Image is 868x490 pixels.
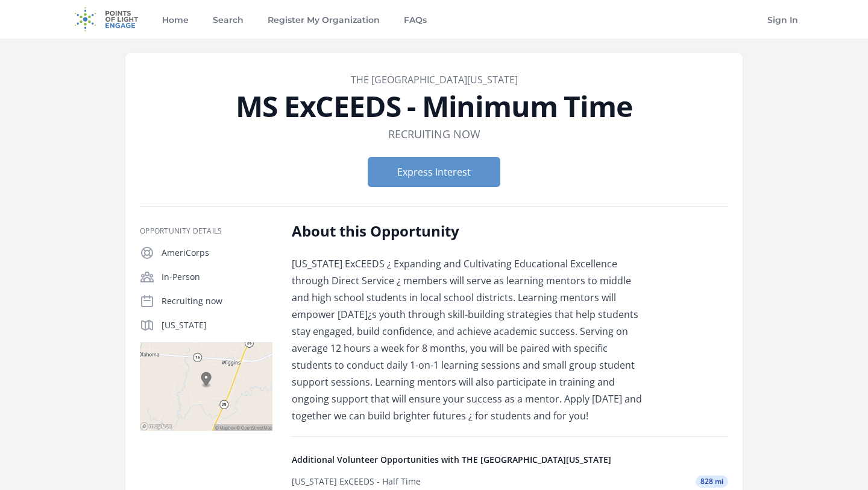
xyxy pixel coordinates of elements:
span: 828 mi [696,476,728,488]
button: Express Interest [368,157,500,187]
p: Recruiting now [162,295,272,307]
h4: Additional Volunteer Opportunities with THE [GEOGRAPHIC_DATA][US_STATE] [292,454,728,466]
p: [US_STATE] [162,319,272,331]
p: In-Person [162,271,272,283]
a: THE [GEOGRAPHIC_DATA][US_STATE] [351,73,518,86]
h2: About this Opportunity [292,221,644,241]
p: [US_STATE] ExCEEDS ¿ Expanding and Cultivating Educational Excellence through Direct Service ¿ me... [292,255,644,424]
h1: MS ExCEEDS - Minimum Time [140,92,728,121]
dd: Recruiting now [388,126,480,142]
h3: Opportunity Details [140,226,272,236]
p: AmeriCorps [162,247,272,259]
div: [US_STATE] ExCEEDS - Half Time [292,476,421,488]
img: Map [140,342,272,431]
